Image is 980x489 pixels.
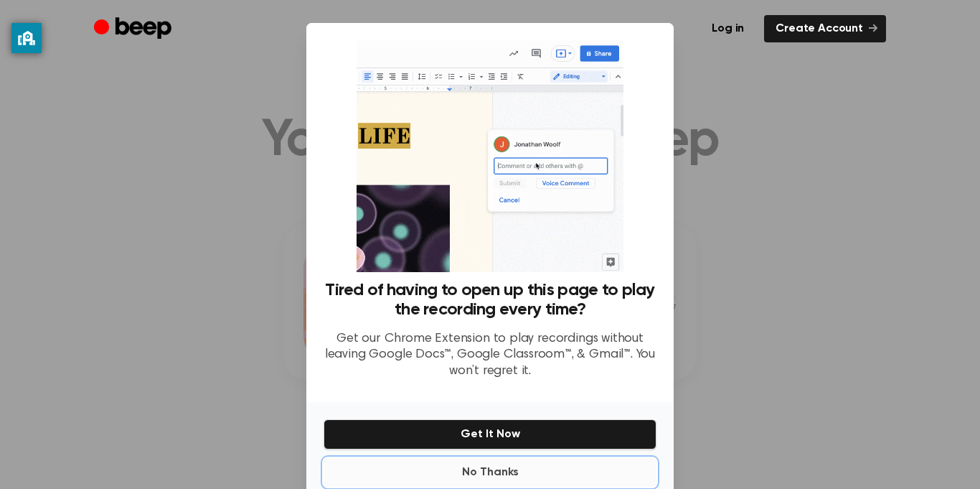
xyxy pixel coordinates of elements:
[357,40,623,272] img: Beep extension in action
[764,15,886,42] a: Create Account
[11,23,42,53] button: privacy banner
[324,419,656,450] button: Get It Now
[324,281,656,320] h3: Tired of having to open up this page to play the recording every time?
[324,331,656,380] p: Get our Chrome Extension to play recordings without leaving Google Docs™, Google Classroom™, & Gm...
[324,458,656,487] button: No Thanks
[700,15,755,42] a: Log in
[94,15,175,43] a: Beep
